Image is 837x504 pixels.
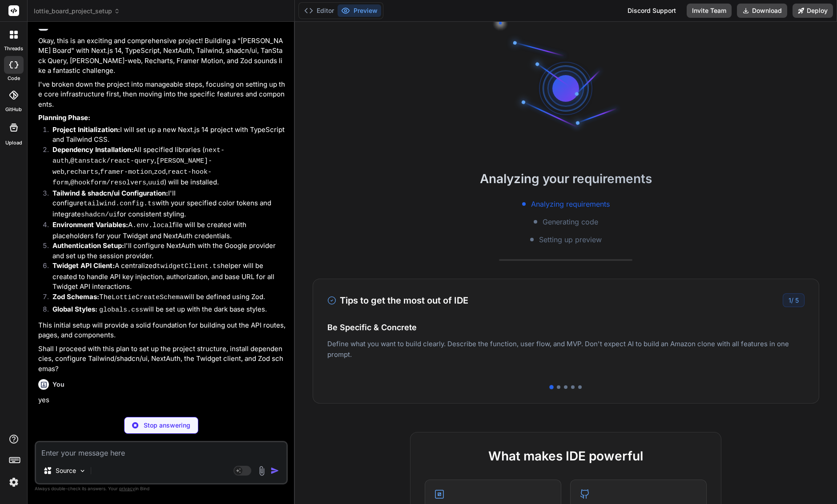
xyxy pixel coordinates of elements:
button: Preview [338,4,381,17]
div: / [783,293,805,307]
li: All specified libraries ( , , , , , , , , ) will be installed. [45,145,286,188]
strong: Twidget API Client: [52,261,115,270]
li: The will be defined using Zod. [45,292,286,304]
code: [PERSON_NAME]-web [52,157,212,176]
p: I've broken down the project into manageable steps, focusing on setting up the core infrastructur... [38,80,286,110]
code: .env.local [133,222,173,229]
code: twidgetClient.ts [157,263,221,270]
span: Generating code [543,216,598,227]
h3: Tips to get the most out of IDE [327,294,468,307]
span: 1 [789,296,791,304]
span: privacy [119,486,135,491]
button: Editor [301,4,338,17]
strong: Dependency Installation: [52,145,133,154]
label: code [8,75,20,82]
strong: Project Initialization: [52,125,120,134]
p: Source [56,466,76,475]
li: I'll configure with your specified color tokens and integrate for consistent styling. [45,188,286,220]
label: GitHub [5,106,22,113]
li: I will set up a new Next.js 14 project with TypeScript and Tailwind CSS. [45,125,286,145]
img: icon [270,466,279,475]
label: Upload [5,139,22,147]
code: @tanstack/react-query [70,157,154,165]
img: attachment [257,466,267,476]
span: 5 [795,296,799,304]
span: lottie_board_project_setup [34,7,120,16]
p: Okay, this is an exciting and comprehensive project! Building a "[PERSON_NAME] Board" with Next.j... [38,36,286,76]
code: shadcn/ui [81,211,117,219]
strong: Authentication Setup: [52,241,124,250]
h4: Be Specific & Concrete [327,321,805,333]
li: I'll configure NextAuth with the Google provider and set up the session provider. [45,241,286,261]
code: framer-motion [100,168,152,176]
code: zod [154,168,166,176]
p: Shall I proceed with this plan to set up the project structure, install dependencies, configure T... [38,344,286,374]
p: Stop answering [144,421,190,430]
strong: Zod Schemas: [52,292,99,301]
code: LottieCreateSchema [112,294,184,301]
span: Setting up preview [539,234,602,245]
label: threads [4,45,23,52]
code: globals.css [99,306,143,314]
strong: Tailwind & shadcn/ui Configuration: [52,189,168,197]
p: This initial setup will provide a solid foundation for building out the API routes, pages, and co... [38,320,286,340]
li: A centralized helper will be created to handle API key injection, authorization, and base URL for... [45,261,286,292]
div: Discord Support [622,4,681,18]
code: tailwind.config.ts [84,200,156,208]
strong: Planning Phase: [38,113,90,122]
h2: What makes IDE powerful [425,447,707,465]
code: uuid [148,179,164,187]
h2: Analyzing your requirements [295,169,837,188]
li: will be set up with the dark base styles. [45,304,286,317]
button: Download [737,4,787,18]
img: settings [6,475,21,490]
p: Always double-check its answers. Your in Bind [35,484,288,493]
code: @hookform/resolvers [70,179,146,187]
button: Deploy [793,4,833,18]
strong: Environment Variables: [52,220,128,229]
p: yes [38,395,286,405]
li: A file will be created with placeholders for your Twidget and NextAuth credentials. [45,220,286,241]
h6: You [52,380,64,389]
button: Invite Team [687,4,732,18]
code: recharts [66,168,98,176]
strong: Global Styles: [52,305,97,313]
img: Pick Models [79,467,86,475]
span: Analyzing requirements [531,199,610,209]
